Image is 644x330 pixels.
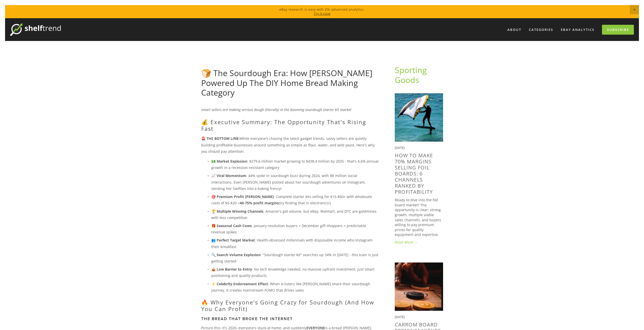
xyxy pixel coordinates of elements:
[211,173,246,178] strong: 📈 Viral Momentum
[201,68,372,98] a: 🍞 The Sourdough Era: How [PERSON_NAME] Powered Up The DIY Home Bread Making Category
[211,159,247,164] strong: 💵 Market Explosion
[602,25,634,35] a: Subscribe
[211,252,379,264] p: : "Sourdough starter kit" searches up 34% in [DATE] - this train is just getting started
[630,5,639,14] span: Close Announcement
[211,193,379,206] p: : Complete starter kits selling for $15-$60+ with wholesale costs of $5-$20 = (try finding that i...
[211,281,379,293] p: : When A-listers like [PERSON_NAME] share their sourdough journey, it creates mainstream FOMO tha...
[395,197,443,237] p: Ready to dive into the foil board market? The opportunity is clear: strong growth, multiple viabl...
[211,208,379,221] p: : Amazon's got volume, but eBay, Walmart, and DTC are goldmines with less competition
[10,23,61,36] img: ShelfTrend
[314,11,330,16] a: Try it now
[211,267,252,272] strong: 🎪 Low Barrier to Entry
[211,172,379,192] p: : 44% spike in sourdough buzz during 2024, with 88 million social interactions. Even [PERSON_NAME...
[395,240,443,245] a: Read More →
[395,152,433,195] a: How to Make 70% Margins Selling Foil Boards: 6 Channels Ranked by Profitability
[211,223,379,235] p: : January resolution buyers + December gift shoppers = predictable revenue spikes
[395,262,443,311] img: Carrom Board Premium Niches the Indian Diaspora are driving on US Marketplaces
[201,107,351,112] em: smart sellers are making serious dough (literally) in the booming sourdough starter kit market
[201,316,379,321] h3: The Bread That Broke the Internet
[211,237,379,250] p: : Health-obsessed millennials with disposable income who Instagram their breakfast
[395,145,405,150] time: [DATE]
[201,136,240,141] strong: 🚨 THE BOTTOM LINE:
[201,119,379,132] h2: 💰 Executive Summary: The Opportunity That's Rising Fast
[395,93,443,142] img: How to Make 70% Margins Selling Foil Boards: 6 Channels Ranked by Profitability
[395,315,405,319] time: [DATE]
[201,299,379,312] h2: 🔥 Why Everyone's Going Crazy for Sourdough (And How You Can Profit)
[211,158,379,171] p: : $279.6 million market growing to $438.4 million by 2035 - that's 4.6% annual growth in a recess...
[211,266,379,279] p: : No tech knowledge needed, no massive upfront investment, just smart positioning and quality pro...
[557,26,598,34] a: eBay Analytics
[211,223,252,228] strong: 🎁 Seasonal Cash Cows
[240,201,279,205] strong: 40-75% profit margins
[395,64,429,85] a: Sporting Goods
[211,281,268,286] strong: ⚡ Celebrity Endorsement Effect
[211,209,263,214] strong: 🏆 Multiple Winning Channels
[201,135,379,155] p: While everyone's chasing the latest gadget trends, savvy sellers are quietly building profitable ...
[211,252,261,257] strong: 🔍 Search Volume Explosion
[211,194,274,199] strong: 🎯 Premium Profit [PERSON_NAME]
[526,26,556,34] div: Categories
[211,238,255,243] strong: 👥 Perfect Target Market
[504,26,525,34] a: About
